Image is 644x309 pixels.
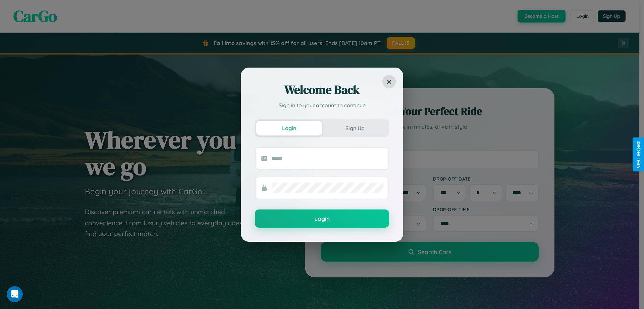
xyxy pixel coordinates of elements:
[636,141,641,168] div: Give Feedback
[255,82,389,98] h2: Welcome Back
[255,209,389,228] button: Login
[255,101,389,109] p: Sign in to your account to continue
[322,121,388,136] button: Sign Up
[7,286,23,302] iframe: Intercom live chat
[256,121,322,136] button: Login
